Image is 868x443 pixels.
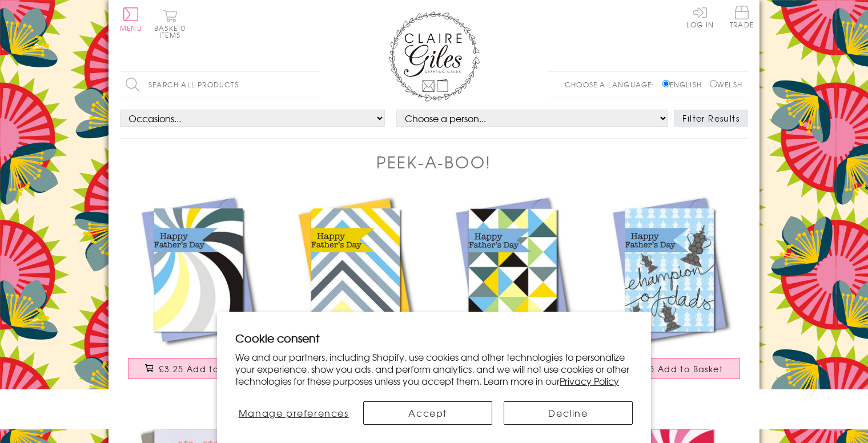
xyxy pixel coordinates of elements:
[710,79,742,90] label: Welsh
[630,363,723,374] span: £3.25 Add to Basket
[308,72,320,98] input: Search
[120,7,142,31] button: Menu
[591,191,748,389] a: Father's Day Card, Champion, Happy Father's Day, See through acetate window £3.25 Add to Basket
[239,406,349,420] span: Manage preferences
[235,351,633,386] p: We and our partners, including Shopify, use cookies and other technologies to personalize your ex...
[277,191,434,389] a: Father's Day Card, Chevrons, Happy Father's Day, See through acetate window £3.25 Add to Basket
[674,110,748,127] button: Filter Results
[662,80,670,87] input: English
[159,363,252,374] span: £3.25 Add to Basket
[120,72,320,98] input: Search all products
[710,80,717,87] input: Welsh
[662,79,708,90] label: English
[504,401,633,425] button: Decline
[120,191,277,349] img: Father's Day Card, Spiral, Happy Father's Day, See through acetate window
[730,6,754,28] span: Trade
[277,191,434,349] img: Father's Day Card, Chevrons, Happy Father's Day, See through acetate window
[120,23,142,33] span: Menu
[591,191,748,349] img: Father's Day Card, Champion, Happy Father's Day, See through acetate window
[120,191,277,389] a: Father's Day Card, Spiral, Happy Father's Day, See through acetate window £3.25 Add to Basket
[565,79,660,90] p: Choose a language:
[599,358,741,379] button: £3.25 Add to Basket
[235,401,352,425] button: Manage preferences
[434,191,591,389] a: Father's Day Card, Cubes and Triangles, See through acetate window £3.25 Add to Basket
[686,6,714,28] a: Log In
[235,330,633,346] h2: Cookie consent
[128,358,270,379] button: £3.25 Add to Basket
[154,9,186,38] button: Basket0 items
[376,150,492,174] h1: Peek-a-boo!
[560,374,619,388] a: Privacy Policy
[388,11,480,102] img: Claire Giles Greetings Cards
[159,23,186,40] span: 0 items
[730,6,754,30] a: Trade
[434,191,591,349] img: Father's Day Card, Cubes and Triangles, See through acetate window
[363,401,492,425] button: Accept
